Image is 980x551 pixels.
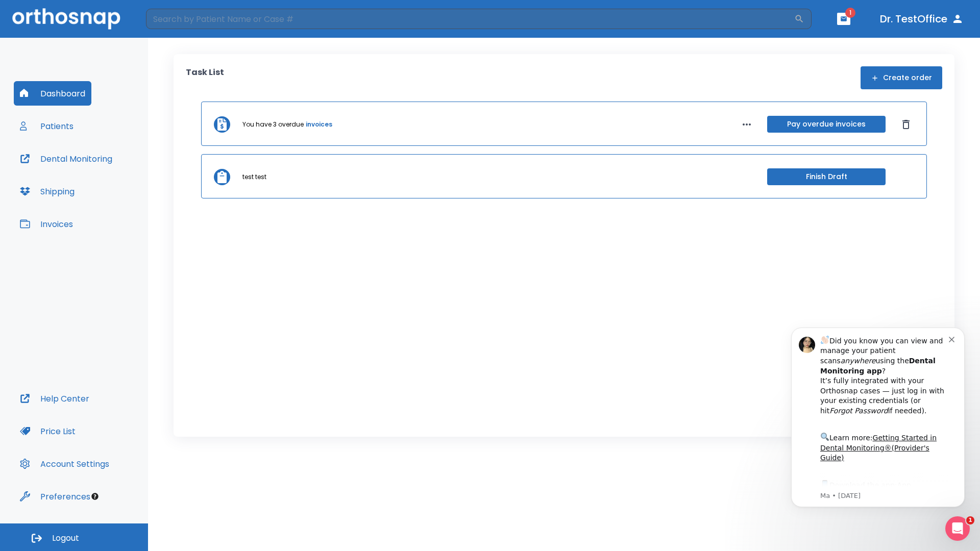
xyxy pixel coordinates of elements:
[242,120,304,129] p: You have 3 overdue
[945,516,970,541] iframe: Intercom live chat
[14,484,96,509] button: Preferences
[898,116,914,133] button: Dismiss
[14,419,82,443] button: Price List
[767,116,886,133] button: Pay overdue invoices
[14,452,115,476] button: Account Settings
[242,172,266,182] p: test test
[14,146,118,171] button: Dental Monitoring
[966,516,974,524] span: 1
[186,66,224,89] p: Task List
[14,386,95,411] button: Help Center
[52,533,79,544] span: Logout
[12,8,120,29] img: Orthosnap
[306,120,332,129] a: invoices
[861,66,942,89] button: Create order
[14,114,80,138] button: Patients
[776,315,980,546] iframe: Intercom notifications message
[146,9,794,29] input: Search by Patient Name or Case #
[14,179,81,204] button: Shipping
[767,168,886,185] button: Finish Draft
[90,492,100,501] div: Tooltip anchor
[876,10,968,28] button: Dr. TestOffice
[14,81,91,106] button: Dashboard
[14,212,79,236] button: Invoices
[845,8,855,18] span: 1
